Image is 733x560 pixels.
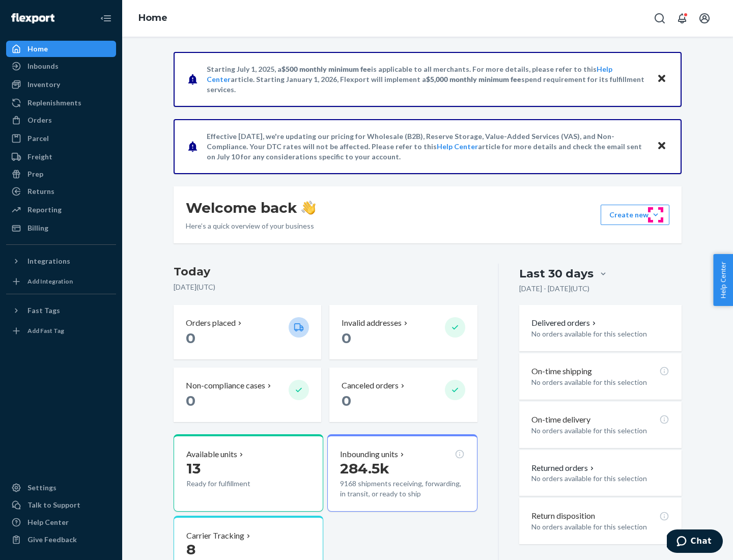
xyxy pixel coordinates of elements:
button: Open account menu [694,8,715,29]
span: 8 [186,541,195,558]
div: Billing [27,223,48,233]
p: Invalid addresses [342,317,402,329]
p: No orders available for this selection [531,377,669,387]
img: Flexport logo [11,13,54,23]
a: Orders [6,112,116,128]
button: Open Search Box [650,8,670,29]
p: Carrier Tracking [186,530,244,542]
a: Replenishments [6,95,116,111]
button: Non-compliance cases 0 [174,368,321,422]
button: Available units13Ready for fulfillment [174,434,323,512]
a: Inventory [6,76,116,93]
div: Talk to Support [27,500,80,510]
a: Help Center [6,514,116,530]
p: Canceled orders [342,380,399,391]
div: Orders [27,115,52,125]
p: On-time shipping [531,366,592,377]
a: Home [6,41,116,57]
div: Give Feedback [27,535,77,545]
div: Returns [27,186,54,197]
div: Replenishments [27,98,81,108]
button: Close Navigation [96,8,116,29]
button: Talk to Support [6,497,116,513]
div: Integrations [27,256,70,266]
p: No orders available for this selection [531,473,669,484]
button: Invalid addresses 0 [329,305,477,359]
p: Available units [186,449,237,460]
p: No orders available for this selection [531,522,669,532]
p: Here’s a quick overview of your business [186,221,316,231]
a: Billing [6,220,116,236]
a: Home [138,12,167,23]
span: $5,000 monthly minimum fee [426,75,521,83]
button: Close [655,139,668,154]
p: No orders available for this selection [531,329,669,339]
p: 9168 shipments receiving, forwarding, in transit, or ready to ship [340,479,464,499]
a: Help Center [437,142,478,151]
p: Return disposition [531,510,595,522]
p: On-time delivery [531,414,590,426]
div: Add Integration [27,277,73,286]
a: Reporting [6,202,116,218]
h3: Today [174,264,477,280]
button: Help Center [713,254,733,306]
button: Open notifications [672,8,692,29]
div: Settings [27,483,57,493]
button: Create new [601,205,669,225]
div: Reporting [27,205,62,215]
a: Inbounds [6,58,116,74]
a: Parcel [6,130,116,147]
span: 0 [342,392,351,409]
iframe: Opens a widget where you can chat to one of our agents [667,529,723,555]
button: Integrations [6,253,116,269]
button: Give Feedback [6,531,116,548]
p: Effective [DATE], we're updating our pricing for Wholesale (B2B), Reserve Storage, Value-Added Se... [207,131,647,162]
div: Parcel [27,133,49,144]
ol: breadcrumbs [130,4,176,33]
p: [DATE] - [DATE] ( UTC ) [519,284,589,294]
button: Inbounding units284.5k9168 shipments receiving, forwarding, in transit, or ready to ship [327,434,477,512]
img: hand-wave emoji [301,201,316,215]
a: Add Integration [6,273,116,290]
button: Delivered orders [531,317,598,329]
p: Inbounding units [340,449,398,460]
span: 0 [186,329,195,347]
p: Starting July 1, 2025, a is applicable to all merchants. For more details, please refer to this a... [207,64,647,95]
a: Freight [6,149,116,165]
span: 0 [342,329,351,347]
button: Returned orders [531,462,596,474]
button: Canceled orders 0 [329,368,477,422]
div: Freight [27,152,52,162]
div: Help Center [27,517,69,527]
div: Home [27,44,48,54]
p: Non-compliance cases [186,380,265,391]
h1: Welcome back [186,199,316,217]
a: Add Fast Tag [6,323,116,339]
div: Fast Tags [27,305,60,316]
span: 13 [186,460,201,477]
p: Ready for fulfillment [186,479,280,489]
div: Prep [27,169,43,179]
button: Close [655,72,668,87]
button: Fast Tags [6,302,116,319]
p: [DATE] ( UTC ) [174,282,477,292]
div: Last 30 days [519,266,594,282]
a: Settings [6,480,116,496]
p: No orders available for this selection [531,426,669,436]
span: 0 [186,392,195,409]
div: Inbounds [27,61,59,71]
div: Inventory [27,79,60,90]
div: Add Fast Tag [27,326,64,335]
a: Returns [6,183,116,200]
button: Orders placed 0 [174,305,321,359]
a: Prep [6,166,116,182]
span: $500 monthly minimum fee [281,65,371,73]
span: 284.5k [340,460,389,477]
p: Orders placed [186,317,236,329]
